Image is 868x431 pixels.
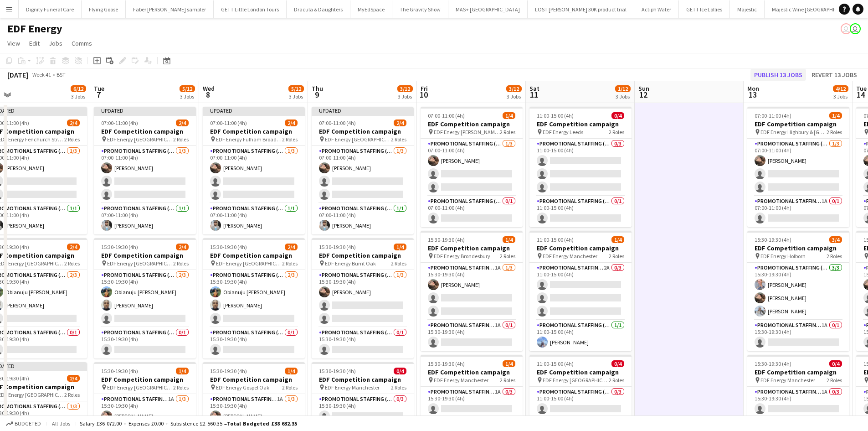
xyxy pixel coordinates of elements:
[7,70,28,79] div: [DATE]
[216,136,282,143] span: EDF Energy Fulham Broadway
[80,420,297,427] div: Salary £36 072.00 + Expenses £0.00 + Subsistence £2 560.35 =
[325,384,380,391] span: EDF Energy Manchester
[537,360,574,367] span: 11:00-15:00 (4h)
[5,419,42,429] button: Budgeted
[747,263,849,320] app-card-role: Promotional Staffing (Flyering Staff)3/315:30-19:30 (4h)[PERSON_NAME][PERSON_NAME][PERSON_NAME]
[312,251,414,260] h3: EDF Competition campaign
[312,270,414,327] app-card-role: Promotional Staffing (Flyering Staff)1/315:30-19:30 (4h)[PERSON_NAME]
[312,107,414,234] app-job-card: Updated07:00-11:00 (4h)2/4EDF Competition campaign EDF Energy [GEOGRAPHIC_DATA]2 RolesPromotional...
[310,89,323,100] span: 9
[94,270,196,327] app-card-role: Promotional Staffing (Flyering Staff)2/315:30-19:30 (4h)Obianuju [PERSON_NAME][PERSON_NAME]
[755,236,791,243] span: 15:30-19:30 (4h)
[30,71,53,78] span: Week 41
[64,260,80,267] span: 2 Roles
[507,93,521,100] div: 3 Jobs
[203,107,305,114] div: Updated
[282,136,298,143] span: 2 Roles
[210,119,247,126] span: 07:00-11:00 (4h)
[176,368,189,374] span: 1/4
[421,320,523,351] app-card-role: Promotional Staffing (Team Leader)1A0/115:30-19:30 (4h)
[173,136,189,143] span: 2 Roles
[101,119,138,126] span: 07:00-11:00 (4h)
[107,384,173,391] span: EDF Energy [GEOGRAPHIC_DATA]
[71,85,86,92] span: 6/12
[841,23,852,34] app-user-avatar: Spencer Blackwell
[747,107,849,227] app-job-card: 07:00-11:00 (4h)1/4EDF Competition campaign EDF Energy Highbury & [GEOGRAPHIC_DATA]2 RolesPromoti...
[827,253,842,260] span: 2 Roles
[755,360,791,367] span: 15:30-19:30 (4h)
[7,39,20,47] span: View
[611,236,624,243] span: 1/4
[325,136,391,143] span: EDF Energy [GEOGRAPHIC_DATA]
[173,384,189,391] span: 2 Roles
[94,203,196,234] app-card-role: Promotional Staffing (Team Leader)1/107:00-11:00 (4h)[PERSON_NAME]
[829,112,842,119] span: 1/4
[107,136,173,143] span: EDF Energy [GEOGRAPHIC_DATA]
[312,107,414,114] div: Updated
[392,0,448,18] button: The Gravity Show
[421,196,523,227] app-card-role: Promotional Staffing (Team Leader)0/107:00-11:00 (4h)
[94,127,196,135] h3: EDF Competition campaign
[203,238,305,358] app-job-card: 15:30-19:30 (4h)2/4EDF Competition campaign EDF Energy [GEOGRAPHIC_DATA]2 RolesPromotional Staffi...
[634,0,679,18] button: Actiph Water
[227,420,297,427] span: Total Budgeted £38 632.35
[529,263,632,320] app-card-role: Promotional Staffing (Flyering Staff)2A0/311:00-15:00 (4h)
[616,93,630,100] div: 3 Jobs
[503,360,515,367] span: 1/4
[50,420,72,427] span: All jobs
[203,251,305,260] h3: EDF Competition campaign
[529,107,632,227] app-job-card: 11:00-15:00 (4h)0/4EDF Competition campaign EDF Energy Leeds2 RolesPromotional Staffing (Flyering...
[856,84,867,93] span: Tue
[747,368,849,376] h3: EDF Competition campaign
[609,377,624,384] span: 2 Roles
[448,0,528,18] button: MAS+ [GEOGRAPHIC_DATA]
[746,89,759,100] span: 13
[210,368,247,374] span: 15:30-19:30 (4h)
[64,136,80,143] span: 2 Roles
[312,327,414,358] app-card-role: Promotional Staffing (Team Leader)0/115:30-19:30 (4h)
[7,22,62,36] h1: EDF Energy
[503,112,515,119] span: 1/4
[126,0,214,18] button: Faber [PERSON_NAME] sampler
[312,146,414,203] app-card-role: Promotional Staffing (Flyering Staff)1/307:00-11:00 (4h)[PERSON_NAME]
[319,244,356,250] span: 15:30-19:30 (4h)
[312,238,414,358] div: 15:30-19:30 (4h)1/4EDF Competition campaign EDF Energy Burnt Oak2 RolesPromotional Staffing (Flye...
[421,107,523,227] div: 07:00-11:00 (4h)1/4EDF Competition campaign EDF Energy [PERSON_NAME][GEOGRAPHIC_DATA]2 RolesPromo...
[94,84,104,93] span: Tue
[214,0,287,18] button: GETT Little London Tours
[203,327,305,358] app-card-role: Promotional Staffing (Team Leader)0/115:30-19:30 (4h)
[29,39,40,47] span: Edit
[529,84,539,93] span: Sat
[107,260,173,267] span: EDF Energy [GEOGRAPHIC_DATA]
[216,260,282,267] span: EDF Energy [GEOGRAPHIC_DATA]
[68,37,96,49] a: Comms
[506,85,522,92] span: 3/12
[285,368,298,374] span: 1/4
[94,327,196,358] app-card-role: Promotional Staffing (Team Leader)0/115:30-19:30 (4h)
[529,120,632,128] h3: EDF Competition campaign
[176,244,189,250] span: 2/4
[765,0,863,18] button: Majestic Wine [GEOGRAPHIC_DATA]
[67,119,80,126] span: 2/4
[289,93,303,100] div: 3 Jobs
[829,236,842,243] span: 3/4
[434,253,490,260] span: EDF Energy Brondesbury
[529,231,632,351] app-job-card: 11:00-15:00 (4h)1/4EDF Competition campaign EDF Energy Manchester2 RolesPromotional Staffing (Fly...
[529,196,632,227] app-card-role: Promotional Staffing (Team Leader)0/111:00-15:00 (4h)
[350,0,392,18] button: MyEdSpace
[747,320,849,351] app-card-role: Promotional Staffing (Team Leader)1A0/115:30-19:30 (4h)
[827,129,842,135] span: 2 Roles
[203,203,305,234] app-card-role: Promotional Staffing (Team Leader)1/107:00-11:00 (4h)[PERSON_NAME]
[428,236,465,243] span: 15:30-19:30 (4h)
[391,384,406,391] span: 2 Roles
[325,260,376,267] span: EDF Energy Burnt Oak
[203,146,305,203] app-card-role: Promotional Staffing (Flyering Staff)1/307:00-11:00 (4h)[PERSON_NAME]
[203,107,305,234] div: Updated07:00-11:00 (4h)2/4EDF Competition campaign EDF Energy Fulham Broadway2 RolesPromotional S...
[421,120,523,128] h3: EDF Competition campaign
[101,244,138,250] span: 15:30-19:30 (4h)
[203,270,305,327] app-card-role: Promotional Staffing (Flyering Staff)2/315:30-19:30 (4h)Obianuju [PERSON_NAME][PERSON_NAME]
[760,253,806,260] span: EDF Energy Holborn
